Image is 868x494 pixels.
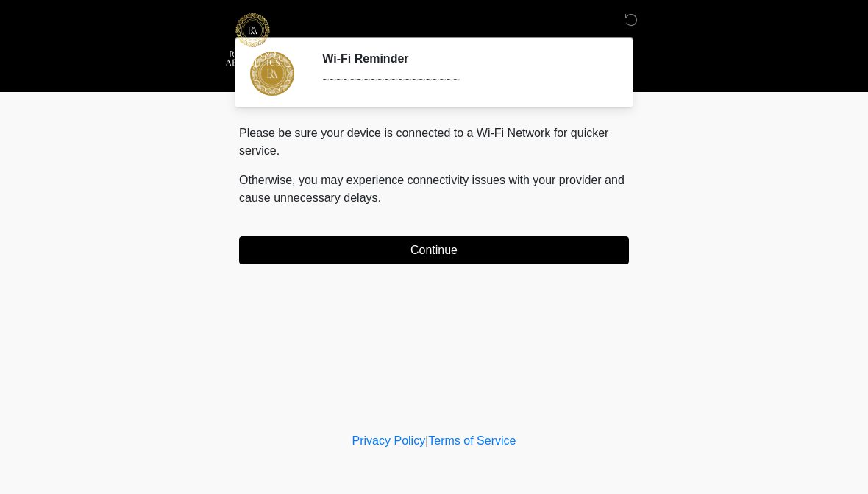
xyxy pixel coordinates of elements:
[322,71,607,89] div: ~~~~~~~~~~~~~~~~~~~~
[378,191,381,204] span: .
[239,236,629,264] button: Continue
[352,434,426,447] a: Privacy Policy
[224,11,281,68] img: Richland Aesthetics Logo
[239,172,629,207] p: Otherwise, you may experience connectivity issues with your provider and cause unnecessary delays
[239,124,629,160] p: Please be sure your device is connected to a Wi-Fi Network for quicker service.
[425,434,428,447] a: |
[428,434,516,447] a: Terms of Service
